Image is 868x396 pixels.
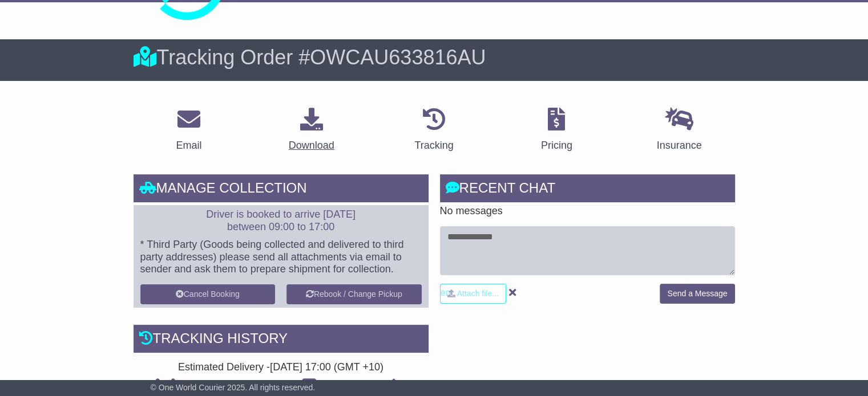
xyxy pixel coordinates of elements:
[140,239,422,276] p: * Third Party (Goods being collected and delivered to third party addresses) please send all atta...
[310,46,486,69] span: OWCAU633816AU
[440,174,735,205] div: RECENT CHAT
[541,138,572,153] div: Pricing
[140,209,422,233] p: Driver is booked to arrive [DATE] between 09:00 to 17:00
[286,284,422,304] button: Rebook / Change Pickup
[649,104,709,157] a: Insurance
[134,174,429,205] div: Manage collection
[134,45,735,70] div: Tracking Order #
[270,361,383,374] div: [DATE] 17:00 (GMT +10)
[289,138,334,153] div: Download
[440,205,735,218] p: No messages
[168,104,209,157] a: Email
[660,284,734,304] button: Send a Message
[140,284,276,304] button: Cancel Booking
[151,383,316,392] span: © One World Courier 2025. All rights reserved.
[281,104,342,157] a: Download
[657,138,702,153] div: Insurance
[534,104,580,157] a: Pricing
[414,138,453,153] div: Tracking
[134,361,429,374] div: Estimated Delivery -
[134,325,429,356] div: Tracking history
[407,104,461,157] a: Tracking
[176,138,201,153] div: Email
